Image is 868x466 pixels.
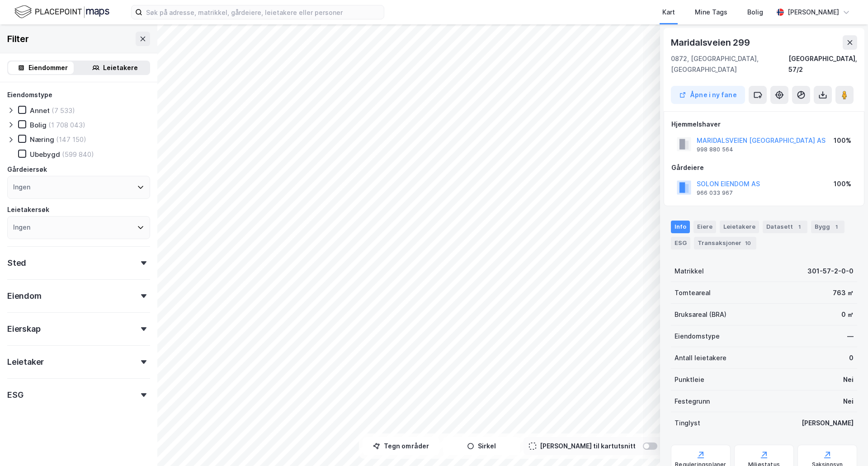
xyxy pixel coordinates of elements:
[763,221,807,233] div: Datasett
[834,179,851,189] div: 100%
[540,441,636,452] div: [PERSON_NAME] til kartutsnitt
[13,182,30,193] div: Ingen
[7,89,52,100] div: Eiendomstype
[7,357,44,367] div: Leietaker
[671,221,690,233] div: Info
[56,135,86,144] div: (147 150)
[802,418,854,428] div: [PERSON_NAME]
[7,204,49,215] div: Leietakersøk
[7,32,29,46] div: Filter
[833,287,854,298] div: 763 ㎡
[142,5,384,19] input: Søk på adresse, matrikkel, gårdeiere, leietakere eller personer
[671,162,857,173] div: Gårdeiere
[743,239,753,248] div: 10
[720,221,759,233] div: Leietakere
[7,390,23,400] div: ESG
[849,353,854,363] div: 0
[693,221,716,233] div: Eiere
[48,121,85,129] div: (1 708 043)
[675,353,726,363] div: Antall leietakere
[675,331,720,342] div: Eiendomstype
[697,146,733,153] div: 998 880 564
[7,324,40,334] div: Eierskap
[675,287,711,298] div: Tomteareal
[671,119,857,130] div: Hjemmelshaver
[823,423,868,466] div: Kontrollprogram for chat
[823,423,868,466] iframe: Chat Widget
[7,291,42,301] div: Eiendom
[671,86,745,104] button: Åpne i ny fane
[13,222,30,233] div: Ingen
[443,437,520,455] button: Sirkel
[30,106,50,115] div: Annet
[795,222,804,231] div: 1
[28,62,68,73] div: Eiendommer
[843,374,854,385] div: Nei
[675,396,710,407] div: Festegrunn
[695,7,727,18] div: Mine Tags
[788,7,839,18] div: [PERSON_NAME]
[30,135,54,144] div: Næring
[811,221,844,233] div: Bygg
[103,62,138,73] div: Leietakere
[671,35,752,50] div: Maridalsveien 299
[363,437,439,455] button: Tegn områder
[7,164,47,175] div: Gårdeiersøk
[847,331,854,342] div: —
[662,7,675,18] div: Kart
[807,266,854,277] div: 301-57-2-0-0
[834,135,851,146] div: 100%
[7,258,26,268] div: Sted
[843,396,854,407] div: Nei
[30,121,47,129] div: Bolig
[671,53,788,75] div: 0872, [GEOGRAPHIC_DATA], [GEOGRAPHIC_DATA]
[832,222,841,231] div: 1
[675,418,700,428] div: Tinglyst
[14,4,109,20] img: logo.f888ab2527a4732fd821a326f86c7f29.svg
[788,53,857,75] div: [GEOGRAPHIC_DATA], 57/2
[671,237,690,249] div: ESG
[675,266,704,277] div: Matrikkel
[694,237,756,249] div: Transaksjoner
[52,106,75,115] div: (7 533)
[747,7,763,18] div: Bolig
[62,150,94,159] div: (599 840)
[675,374,704,385] div: Punktleie
[841,309,854,320] div: 0 ㎡
[697,189,733,197] div: 966 033 967
[30,150,60,159] div: Ubebygd
[675,309,726,320] div: Bruksareal (BRA)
